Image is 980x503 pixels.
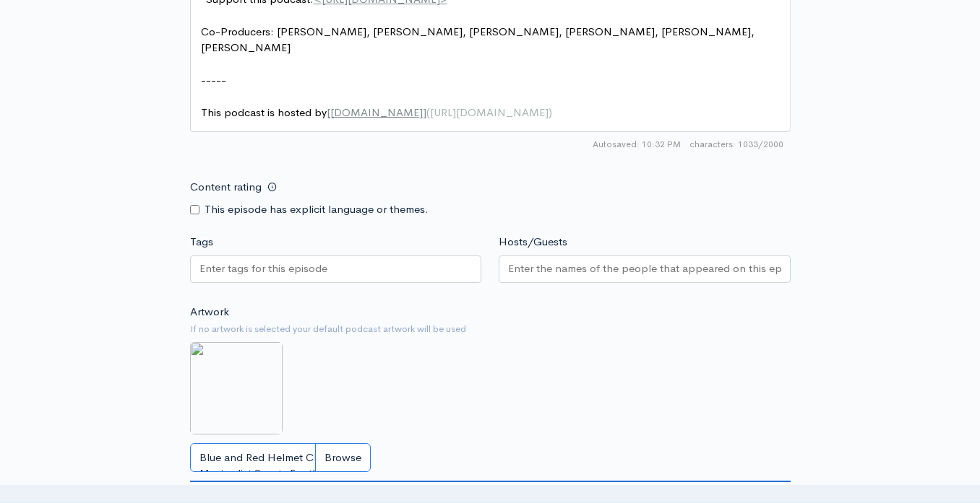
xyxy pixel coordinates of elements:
span: [ [327,105,330,119]
span: Autosaved: 10:32 PM [593,138,681,151]
label: Artwork [190,304,229,320]
small: If no artwork is selected your default podcast artwork will be used [190,322,791,336]
span: [DOMAIN_NAME] [330,105,423,119]
span: ----- [201,73,226,87]
label: Tags [190,234,213,250]
label: This episode has explicit language or themes. [205,201,429,218]
span: ] [423,105,426,119]
div: 100% [190,481,791,482]
input: Enter the names of the people that appeared on this episode [508,261,781,277]
label: Content rating [190,172,262,202]
label: Hosts/Guests [499,234,567,250]
span: 1033/2000 [689,138,783,151]
input: Enter tags for this episode [199,261,330,277]
span: ( [426,105,430,119]
span: [URL][DOMAIN_NAME] [430,105,549,119]
span: Co-Producers: [PERSON_NAME], [PERSON_NAME], [PERSON_NAME], [PERSON_NAME], [PERSON_NAME], [PERSON_... [201,25,757,55]
span: ) [549,105,552,119]
span: This podcast is hosted by [201,105,552,119]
